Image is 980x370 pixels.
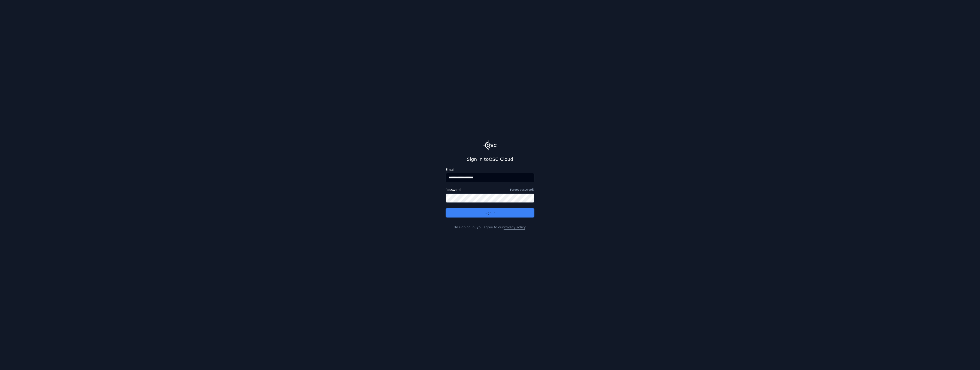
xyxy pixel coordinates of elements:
a: Privacy Policy [504,225,525,229]
p: By signing in, you agree to our . [446,225,534,230]
img: Logo [484,140,496,150]
label: Email [446,168,534,171]
a: Forgot password? [510,188,534,192]
button: Sign in [446,208,534,218]
label: Password [446,188,461,191]
h2: Sign in to OSC Cloud [446,156,534,162]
